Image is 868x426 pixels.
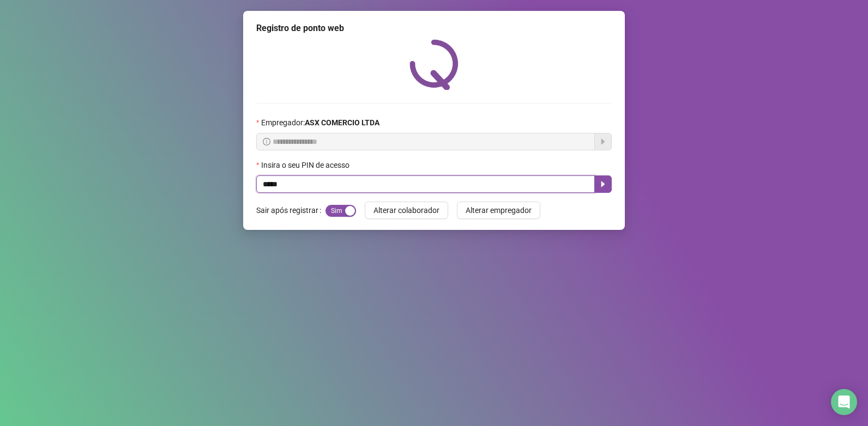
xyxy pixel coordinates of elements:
[831,389,857,415] div: Open Intercom Messenger
[466,204,532,216] span: Alterar empregador
[409,39,459,90] img: QRPoint
[599,180,607,188] span: caret-right
[256,202,325,219] label: Sair após registrar
[261,117,379,129] span: Empregador :
[457,202,540,219] button: Alterar empregador
[263,138,270,145] span: info-circle
[365,202,448,219] button: Alterar colaborador
[256,22,612,35] div: Registro de ponto web
[305,118,379,127] strong: ASX COMERCIO LTDA
[256,159,357,171] label: Insira o seu PIN de acesso
[373,204,439,216] span: Alterar colaborador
